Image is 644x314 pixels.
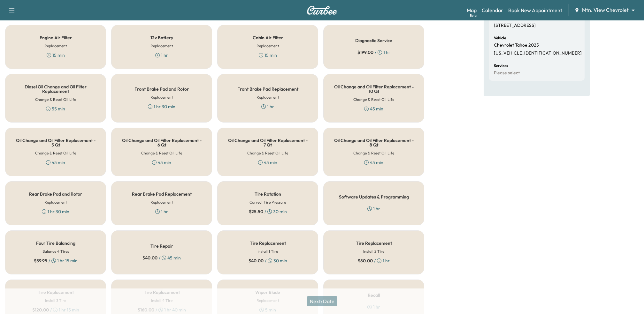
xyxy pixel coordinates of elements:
[357,49,373,56] span: $ 199.00
[334,138,414,147] h5: Oil Change and Oil Filter Replacement - 8 Qt
[353,97,394,102] h6: Change & Reset Oil Life
[36,241,75,245] h5: Four Tire Balancing
[257,43,279,49] h6: Replacement
[42,249,69,254] h6: Balance 4 Tires
[494,70,520,76] p: Please select
[150,35,173,40] h5: 12v Battery
[40,35,72,40] h5: Engine Air Filter
[367,206,380,212] div: 1 hr
[249,258,264,264] span: $ 40.00
[34,258,47,264] span: $ 59.95
[148,103,175,110] div: 1 hr 30 min
[494,50,582,56] p: [US_VEHICLE_IDENTIFICATION_NUMBER]
[582,6,629,14] span: Mtn. View Chevrolet
[482,6,503,14] a: Calendar
[494,36,506,40] h6: Vehicle
[508,6,562,14] a: Book New Appointment
[44,43,67,49] h6: Replacement
[155,52,168,58] div: 1 hr
[150,43,173,49] h6: Replacement
[470,13,477,18] div: Beta
[255,192,281,196] h5: Tire Rotation
[467,6,477,14] a: MapBeta
[16,85,96,93] h5: Diesel Oil Change and Oil Filter Replacement
[307,6,337,15] img: Curbee Logo
[150,244,173,248] h5: Tire Repair
[358,258,390,264] div: / 1 hr
[364,106,383,112] div: 45 min
[228,138,308,147] h5: Oil Change and Oil Filter Replacement - 7 Qt
[150,94,173,100] h6: Replacement
[249,208,263,215] span: $ 25.50
[250,241,286,245] h5: Tire Replacement
[494,42,539,48] p: Chevrolet Tahoe 2025
[35,150,76,156] h6: Change & Reset Oil Life
[357,49,390,56] div: / 1 hr
[355,38,392,43] h5: Diagnostic Service
[356,241,392,245] h5: Tire Replacement
[339,195,409,199] h5: Software Updates & Programming
[249,208,287,215] div: / 30 min
[142,255,157,261] span: $ 40.00
[46,159,65,166] div: 45 min
[42,208,69,215] div: 1 hr 30 min
[353,150,394,156] h6: Change & Reset Oil Life
[44,199,67,205] h6: Replacement
[142,255,181,261] div: / 45 min
[134,87,189,91] h5: Front Brake Pad and Rotor
[29,192,82,196] h5: Rear Brake Pad and Rotor
[247,150,288,156] h6: Change & Reset Oil Life
[34,258,78,264] div: / 1 hr 15 min
[150,199,173,205] h6: Replacement
[494,23,536,28] p: [STREET_ADDRESS]
[237,87,298,91] h5: Front Brake Pad Replacement
[141,150,182,156] h6: Change & Reset Oil Life
[253,35,283,40] h5: Cabin Air Filter
[363,249,384,254] h6: Install 2 Tire
[358,258,373,264] span: $ 80.00
[16,138,96,147] h5: Oil Change and Oil Filter Replacement - 5 Qt
[259,52,277,58] div: 15 min
[47,52,65,58] div: 15 min
[249,199,286,205] h6: Correct Tire Pressure
[257,94,279,100] h6: Replacement
[258,159,277,166] div: 45 min
[261,103,274,110] div: 1 hr
[155,208,168,215] div: 1 hr
[334,85,414,93] h5: Oil Change and Oil Filter Replacement - 10 Qt
[35,97,76,102] h6: Change & Reset Oil Life
[364,159,383,166] div: 45 min
[46,106,65,112] div: 55 min
[494,64,508,68] h6: Services
[257,249,278,254] h6: Install 1 Tire
[122,138,202,147] h5: Oil Change and Oil Filter Replacement - 6 Qt
[152,159,171,166] div: 45 min
[132,192,192,196] h5: Rear Brake Pad Replacement
[249,258,287,264] div: / 30 min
